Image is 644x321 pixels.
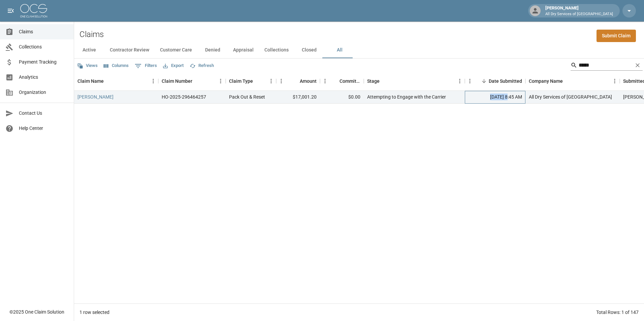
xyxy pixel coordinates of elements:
button: Views [75,61,99,71]
div: Company Name [525,72,620,91]
button: Sort [330,76,340,86]
button: Sort [104,76,113,86]
h2: Claims [79,30,104,39]
span: Analytics [19,74,68,81]
div: Date Submitted [489,72,522,91]
div: Stage [367,72,380,91]
div: [PERSON_NAME] [543,5,616,17]
button: Sort [192,76,202,86]
span: Collections [19,43,68,50]
div: Claim Number [162,72,192,91]
button: Refresh [188,61,216,71]
button: Sort [479,76,489,86]
button: Contractor Review [104,42,155,58]
div: Search [571,60,643,72]
button: Export [161,61,185,71]
div: Total Rows: 1 of 147 [596,309,639,316]
p: All Dry Services of [GEOGRAPHIC_DATA] [545,11,613,17]
button: Clear [633,60,643,70]
button: Show filters [133,61,159,71]
span: Payment Tracking [19,59,68,66]
div: dynamic tabs [74,42,644,58]
div: Company Name [529,72,563,91]
button: Menu [266,76,276,86]
button: Menu [320,76,330,86]
span: Contact Us [19,110,68,117]
button: Denied [197,42,228,58]
div: All Dry Services of Atlanta [529,94,612,100]
button: Sort [290,76,300,86]
div: Claim Type [229,72,253,91]
button: Menu [148,76,158,86]
div: 1 row selected [79,309,109,316]
span: Claims [19,28,68,35]
div: $17,001.20 [276,91,320,104]
div: $0.00 [320,91,364,104]
div: © 2025 One Claim Solution [9,309,64,315]
button: Customer Care [155,42,197,58]
div: Amount [300,72,317,91]
button: Closed [294,42,324,58]
button: All [324,42,355,58]
button: Appraisal [228,42,259,58]
button: Select columns [102,61,130,71]
button: Sort [380,76,389,86]
div: Committed Amount [320,72,364,91]
div: Claim Number [158,72,226,91]
div: Claim Name [77,72,104,91]
button: Menu [465,76,475,86]
div: Attempting to Engage with the Carrier [367,94,446,100]
div: [DATE] 8:45 AM [465,91,525,104]
span: Organization [19,89,68,96]
button: Menu [216,76,226,86]
div: HO-2025-296464257 [162,94,206,100]
span: Help Center [19,125,68,132]
button: Sort [253,76,262,86]
button: Menu [610,76,620,86]
div: Stage [364,72,465,91]
a: [PERSON_NAME] [77,94,114,100]
button: Sort [563,76,572,86]
button: Menu [455,76,465,86]
div: Claim Name [74,72,158,91]
a: Submit Claim [597,30,636,42]
div: Date Submitted [465,72,525,91]
div: Amount [276,72,320,91]
div: Claim Type [226,72,276,91]
button: Collections [259,42,294,58]
div: Pack Out & Reset [229,94,265,100]
button: open drawer [4,4,18,17]
button: Menu [276,76,286,86]
img: ocs-logo-white-transparent.png [20,4,47,17]
button: Active [74,42,104,58]
div: Committed Amount [340,72,360,91]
